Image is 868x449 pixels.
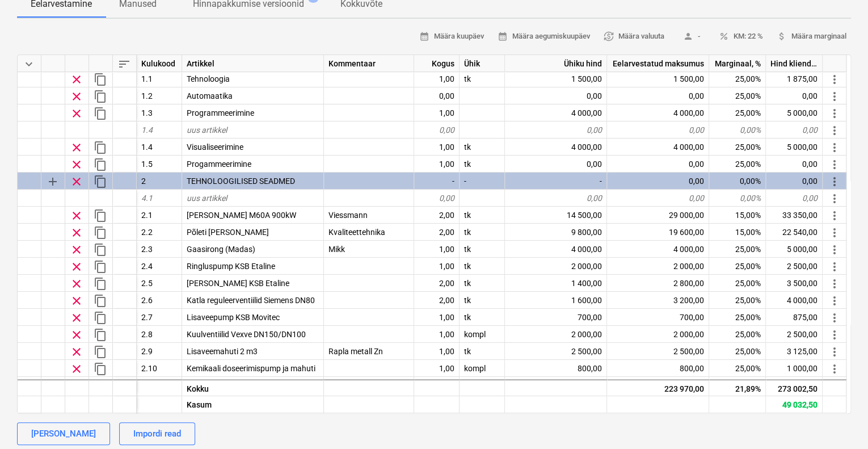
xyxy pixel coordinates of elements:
[505,224,607,241] div: 9 800,00
[187,74,230,83] span: Tehnoloogia
[505,55,607,72] div: Ühiku hind
[414,87,460,104] div: 0,00
[709,343,766,360] div: 25,00%
[766,121,823,139] div: 0,00
[460,241,505,258] div: tk
[607,241,709,258] div: 4 000,00
[607,190,709,207] div: 0,00
[414,207,460,224] div: 2,00
[607,55,709,72] div: Eelarvestatud maksumus
[187,245,255,254] span: Gaasirong (Madas)
[828,243,841,257] span: Rohkem toiminguid
[187,364,315,373] span: Kemikaali doseerimispump ja mahuti
[94,243,107,257] span: Dubleeri rida
[604,30,664,43] span: Määra valuuta
[607,258,709,275] div: 2 000,00
[414,241,460,258] div: 1,00
[709,224,766,241] div: 15,00%
[70,243,83,257] span: Eemalda rida
[828,107,841,120] span: Rohkem toiminguid
[182,55,324,72] div: Artikkel
[505,156,607,173] div: 0,00
[766,379,823,396] div: 273 002,50
[94,90,107,103] span: Dubleeri rida
[70,226,83,240] span: Eemalda rida
[772,28,851,45] button: Määra marginaal
[187,211,296,220] span: Katel Viessmann M60A 900kW
[94,277,107,291] span: Dubleeri rida
[607,275,709,292] div: 2 800,00
[709,309,766,326] div: 25,00%
[766,241,823,258] div: 5 000,00
[70,73,83,86] span: Eemalda rida
[811,395,868,449] iframe: Chat Widget
[328,211,368,220] span: Viessmann
[460,377,505,394] div: tk
[460,139,505,156] div: tk
[328,245,345,254] span: Mikk
[828,158,841,171] span: Rohkem toiminguid
[607,377,709,394] div: 400,00
[460,55,505,72] div: Ühik
[182,379,324,396] div: Kokku
[414,360,460,377] div: 1,00
[777,30,846,43] span: Määra marginaal
[414,139,460,156] div: 1,00
[607,379,709,396] div: 223 970,00
[137,326,182,343] div: 2.8
[187,177,295,186] span: TEHNOLOOGILISED SEADMED
[505,326,607,343] div: 2 000,00
[187,347,258,356] span: Lisaveemahuti 2 m3
[505,207,607,224] div: 14 500,00
[505,377,607,394] div: 400,00
[505,292,607,309] div: 1 600,00
[137,275,182,292] div: 2.5
[328,347,383,356] span: Rapla metall Zn
[70,277,83,291] span: Eemalda rida
[766,70,823,87] div: 1 875,00
[505,87,607,104] div: 0,00
[607,104,709,121] div: 4 000,00
[505,70,607,87] div: 1 500,00
[70,260,83,274] span: Eemalda rida
[828,277,841,291] span: Rohkem toiminguid
[766,396,823,413] div: 49 032,50
[119,422,195,445] button: Impordi read
[709,190,766,207] div: 0,00%
[187,91,233,100] span: Automaatika
[683,31,693,41] span: person
[505,241,607,258] div: 4 000,00
[766,173,823,190] div: 0,00
[187,279,289,288] span: Katla omaringipump KSB Etaline
[505,190,607,207] div: 0,00
[70,209,83,223] span: Eemalda rida
[766,156,823,173] div: 0,00
[709,379,766,396] div: 21,89%
[137,343,182,360] div: 2.9
[828,328,841,342] span: Rohkem toiminguid
[70,345,83,359] span: Eemalda rida
[414,343,460,360] div: 1,00
[709,292,766,309] div: 25,00%
[94,158,107,171] span: Dubleeri rida
[94,294,107,308] span: Dubleeri rida
[604,31,614,41] span: currency_exchange
[94,328,107,342] span: Dubleeri rida
[828,73,841,86] span: Rohkem toiminguid
[828,260,841,274] span: Rohkem toiminguid
[607,224,709,241] div: 19 600,00
[187,296,315,305] span: Katla reguleerventiilid Siemens DN80
[414,104,460,121] div: 1,00
[414,70,460,87] div: 1,00
[709,377,766,394] div: 25,00%
[828,192,841,205] span: Rohkem toiminguid
[505,343,607,360] div: 2 500,00
[70,362,83,376] span: Eemalda rida
[766,224,823,241] div: 22 540,00
[419,31,429,41] span: calendar_month
[460,224,505,241] div: tk
[599,28,669,45] button: Määra valuuta
[766,190,823,207] div: 0,00
[714,28,768,45] button: KM: 22 %
[766,326,823,343] div: 2 500,00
